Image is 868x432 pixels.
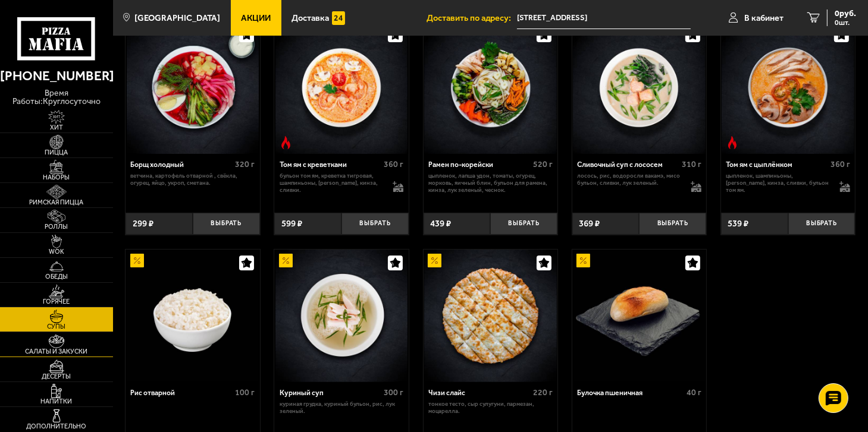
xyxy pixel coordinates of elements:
img: Акционный [576,254,590,267]
span: 300 г [384,387,403,398]
button: Выбрать [193,213,260,235]
img: Акционный [428,254,441,267]
img: Рис отварной [127,250,259,382]
img: Акционный [130,254,144,267]
div: Чизи слайс [428,389,530,398]
span: 220 г [533,387,553,398]
a: Рамен по-корейски [424,21,557,154]
img: 15daf4d41897b9f0e9f617042186c801.svg [332,11,346,25]
div: Борщ холодный [131,160,233,169]
span: В кабинет [744,14,784,23]
span: 299 ₽ [133,219,153,228]
img: Куриный суп [275,250,408,382]
img: Острое блюдо [279,136,293,150]
span: [GEOGRAPHIC_DATA] [135,14,221,23]
div: Рис отварной [131,389,233,398]
img: Борщ холодный [127,21,259,154]
span: улица Восстания, 32 [517,7,691,29]
a: Острое блюдоТом ям с цыплёнком [721,21,855,154]
span: 369 ₽ [579,219,600,228]
img: Булочка пшеничная [573,250,706,382]
span: 360 г [831,159,850,169]
button: Выбрать [490,213,557,235]
a: Сливочный суп с лососем [572,21,706,154]
img: Сливочный суп с лососем [573,21,706,154]
div: Сливочный суп с лососем [577,160,679,169]
img: Том ям с креветками [275,21,408,154]
input: Ваш адрес доставки [517,7,691,29]
a: АкционныйРис отварной [126,250,259,382]
span: 0 руб. [835,10,856,18]
span: 40 г [687,387,701,398]
a: АкционныйЧизи слайс [424,250,557,382]
div: Куриный суп [280,389,381,398]
a: АкционныйКуриный суп [274,250,408,382]
span: 0 шт. [835,19,856,26]
p: цыпленок, лапша удон, томаты, огурец, морковь, яичный блин, бульон для рамена, кинза, лук зеленый... [428,172,553,194]
span: Акции [242,14,271,23]
img: Чизи слайс [424,250,557,382]
p: цыпленок, шампиньоны, [PERSON_NAME], кинза, сливки, бульон том ям. [726,172,831,194]
p: тонкое тесто, сыр сулугуни, пармезан, моцарелла. [428,401,553,415]
a: Острое блюдоТом ям с креветками [274,21,408,154]
div: Рамен по-корейски [428,160,530,169]
p: бульон том ям, креветка тигровая, шампиньоны, [PERSON_NAME], кинза, сливки. [280,172,384,194]
img: Рамен по-корейски [424,21,557,154]
p: ветчина, картофель отварной , свёкла, огурец, яйцо, укроп, сметана. [131,172,255,187]
span: 100 г [235,387,255,398]
span: 320 г [235,159,255,169]
span: Доставить по адресу: [427,14,517,23]
p: лосось, рис, водоросли вакамэ, мисо бульон, сливки, лук зеленый. [577,172,682,187]
div: Том ям с креветками [280,160,381,169]
span: 439 ₽ [430,219,451,228]
button: Выбрать [639,213,706,235]
a: АкционныйБулочка пшеничная [572,250,706,382]
p: куриная грудка, куриный бульон, рис, лук зеленый. [280,401,404,415]
div: Том ям с цыплёнком [726,160,828,169]
span: 310 г [682,159,701,169]
button: Выбрать [788,213,856,235]
a: Борщ холодный [126,21,259,154]
button: Выбрать [341,213,409,235]
span: 599 ₽ [281,219,302,228]
span: Доставка [292,14,330,23]
img: Острое блюдо [726,136,739,150]
img: Акционный [279,254,293,267]
span: 520 г [533,159,553,169]
img: Том ям с цыплёнком [722,21,854,154]
span: 539 ₽ [728,219,749,228]
div: Булочка пшеничная [577,389,684,398]
span: 360 г [384,159,403,169]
